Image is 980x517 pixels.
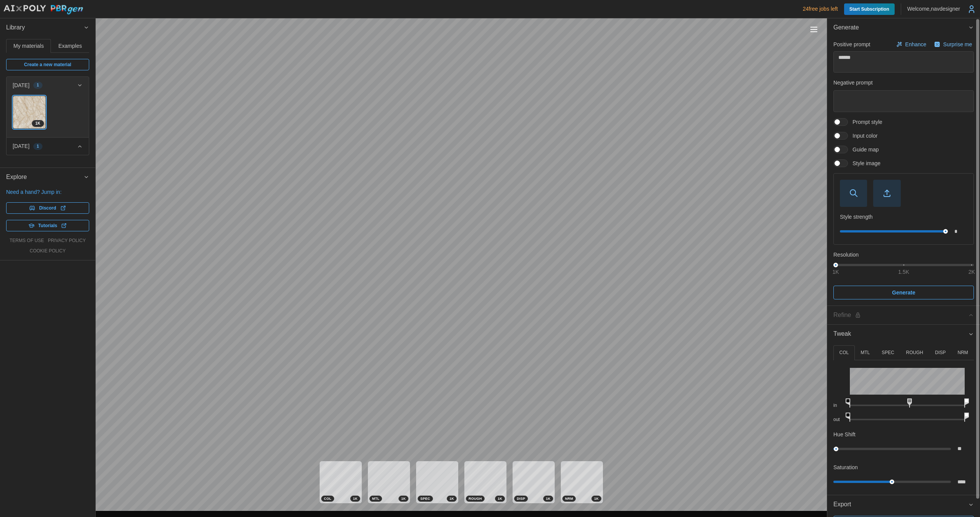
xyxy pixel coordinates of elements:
div: Tweak [827,343,980,495]
a: cookie policy [29,248,65,254]
img: AIxPoly PBRgen [3,5,83,15]
a: yr4nV5KClCYdKcsDL1xT1K [13,96,46,129]
p: Enhance [905,41,928,48]
a: privacy policy [48,237,86,244]
span: 1 [37,143,39,150]
div: Refine [833,311,968,320]
span: Style image [848,159,880,167]
span: Guide map [848,146,879,153]
span: Prompt style [848,118,882,126]
button: Generate [833,286,974,299]
span: Input color [848,132,877,140]
p: MTL [861,350,870,356]
span: MTL [372,496,379,501]
span: COL [324,496,332,501]
p: Saturation [833,463,858,471]
div: Generate [827,37,980,306]
span: SPEC [420,496,430,501]
span: Create a new material [24,59,71,70]
img: yr4nV5KClCYdKcsDL1xT [13,96,46,128]
a: Tutorials [6,220,89,231]
p: DISP [935,350,946,356]
span: Tutorials [38,220,57,231]
a: Create a new material [6,59,89,70]
p: SPEC [882,350,894,356]
p: [DATE] [13,81,29,89]
span: Start Subscription [849,3,889,15]
p: Surprise me [943,41,973,48]
span: 1 K [449,496,454,501]
p: [DATE] [13,142,29,150]
button: Tweak [827,325,980,343]
span: 1 K [594,496,599,501]
span: Generate [833,18,968,37]
button: [DATE]1 [7,77,89,94]
span: Tweak [833,325,968,343]
p: Style strength [840,213,967,221]
span: 1 K [401,496,406,501]
button: Generate [827,18,980,37]
span: NRM [565,496,573,501]
span: DISP [517,496,525,501]
span: Export [833,495,968,514]
span: Generate [892,286,915,299]
span: Explore [6,168,83,187]
p: Need a hand? Jump in: [6,188,89,196]
span: Examples [59,43,82,49]
span: 1 K [353,496,358,501]
span: 1 [37,82,39,88]
button: Surprise me [932,39,974,50]
p: out [833,416,844,423]
span: 1 K [546,496,550,501]
span: Library [6,18,83,37]
button: Export [827,495,980,514]
p: Resolution [833,251,974,258]
a: Start Subscription [844,3,895,15]
p: COL [839,350,849,356]
a: Discord [6,202,89,214]
div: [DATE]1 [7,94,89,137]
a: terms of use [10,237,44,244]
p: 24 free jobs left [803,5,838,13]
span: 1 K [35,120,40,127]
p: NRM [957,350,968,356]
p: Negative prompt [833,79,974,86]
span: Discord [39,203,56,213]
button: [DATE]1 [7,138,89,154]
button: Enhance [894,39,928,50]
p: in [833,402,844,409]
button: Refine [827,306,980,325]
p: ROUGH [906,350,923,356]
p: Positive prompt [833,41,870,48]
span: ROUGH [469,496,482,501]
span: 1 K [498,496,502,501]
p: Hue Shift [833,431,856,438]
p: Welcome, navdesigner [907,5,960,13]
button: Toggle viewport controls [808,24,819,35]
span: My materials [13,43,44,49]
